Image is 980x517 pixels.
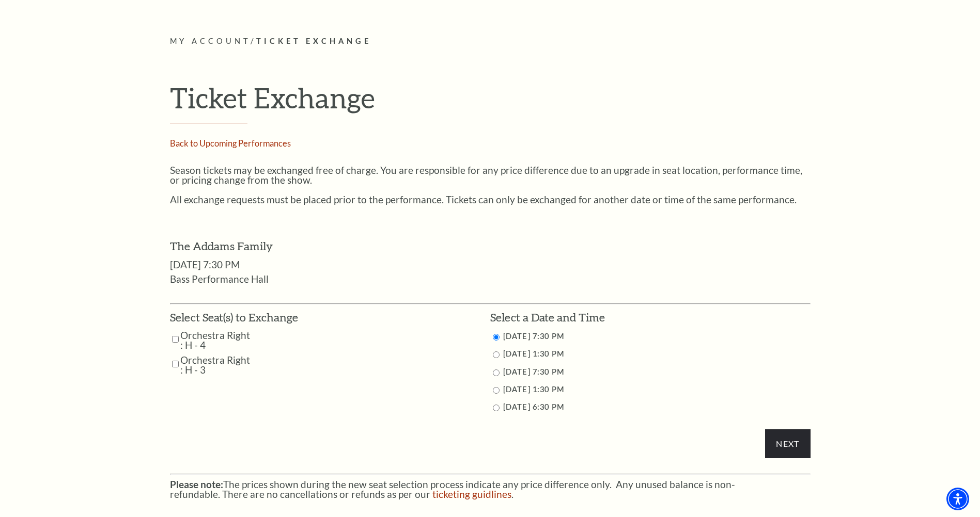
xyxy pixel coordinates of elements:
[946,488,969,510] div: Accessibility Menu
[170,37,251,45] span: My Account
[170,310,298,326] h3: Select Seat(s) to Exchange
[170,478,223,490] strong: Please note:
[180,355,251,375] label: Orchestra Right : H - 3
[493,351,500,358] input: 10/25/2025 1:30 PM
[256,37,371,45] span: Ticket Exchange
[170,238,811,254] h3: The Addams Family
[493,369,500,376] input: 10/25/2025 7:30 PM
[503,402,564,411] label: [DATE] 6:30 PM
[503,332,564,341] label: [DATE] 7:30 PM
[170,195,811,204] p: All exchange requests must be placed prior to the performance. Tickets can only be exchanged for ...
[765,429,810,458] input: Submit button
[180,330,251,350] label: Orchestra Right : H - 4
[493,405,500,411] input: 10/26/2025 6:30 PM
[170,138,291,148] a: Back to Upcoming Performances
[170,35,811,48] p: /
[170,165,811,185] p: Season tickets may be exchanged free of charge. You are responsible for any price difference due ...
[493,334,500,341] input: 10/24/2025 7:30 PM
[432,488,511,500] a: ticketing guidlines - open in a new tab
[503,385,564,394] label: [DATE] 1:30 PM
[503,367,564,376] label: [DATE] 7:30 PM
[170,258,240,270] span: [DATE] 7:30 PM
[170,273,269,285] span: Bass Performance Hall
[493,387,500,394] input: 10/26/2025 1:30 PM
[490,310,811,326] h3: Select a Date and Time
[172,330,179,348] input: Orchestra Right : H - 4
[172,355,179,373] input: Orchestra Right : H - 3
[170,479,811,499] p: The prices shown during the new seat selection process indicate any price difference only. Any un...
[170,81,811,123] h1: Ticket Exchange
[503,349,564,358] label: [DATE] 1:30 PM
